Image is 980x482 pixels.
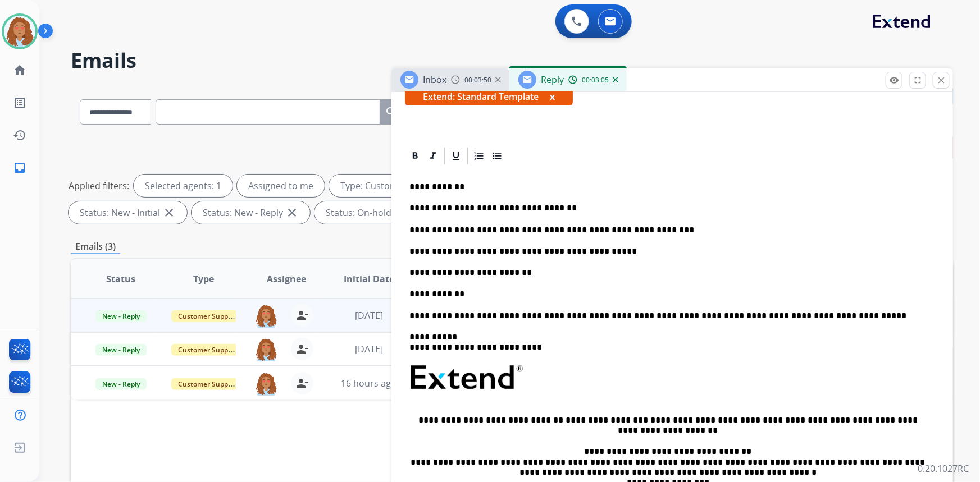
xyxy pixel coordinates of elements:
[329,175,471,197] div: Type: Customer Support
[407,148,423,164] div: Bold
[423,74,446,86] span: Inbox
[192,201,310,224] div: Status: New - Reply
[162,206,176,219] mat-icon: close
[13,63,26,77] mat-icon: home
[936,75,946,85] mat-icon: close
[295,342,309,356] mat-icon: person_remove
[95,310,147,322] span: New - Reply
[71,240,120,254] p: Emails (3)
[344,272,394,286] span: Initial Date
[913,75,923,85] mat-icon: fullscreen
[95,344,147,356] span: New - Reply
[471,148,487,164] div: Ordered List
[355,343,383,355] span: [DATE]
[95,378,147,390] span: New - Reply
[255,304,277,328] img: agent-avatar
[385,105,398,119] mat-icon: search
[4,16,35,47] img: avatar
[425,148,441,164] div: Italic
[489,148,505,164] div: Bullet List
[171,344,244,356] span: Customer Support
[541,74,564,86] span: Reply
[255,372,277,396] img: agent-avatar
[295,309,309,322] mat-icon: person_remove
[106,272,135,286] span: Status
[237,175,325,197] div: Assigned to me
[314,201,461,224] div: Status: On-hold – Internal
[448,148,464,164] div: Underline
[69,179,129,192] p: Applied filters:
[69,201,187,224] div: Status: New - Initial
[889,75,899,85] mat-icon: remove_red_eye
[341,377,396,389] span: 16 hours ago
[255,338,277,361] img: agent-avatar
[285,206,299,219] mat-icon: close
[582,76,609,85] span: 00:03:05
[193,272,214,286] span: Type
[171,378,244,390] span: Customer Support
[355,309,383,322] span: [DATE]
[405,88,573,105] span: Extend: Standard Template
[295,377,309,390] mat-icon: person_remove
[550,90,555,103] button: x
[13,96,26,109] mat-icon: list_alt
[171,310,244,322] span: Customer Support
[13,128,26,142] mat-icon: history
[267,272,306,286] span: Assignee
[71,49,953,72] h2: Emails
[464,76,491,85] span: 00:03:50
[134,175,233,197] div: Selected agents: 1
[918,462,969,475] p: 0.20.1027RC
[13,161,26,175] mat-icon: inbox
